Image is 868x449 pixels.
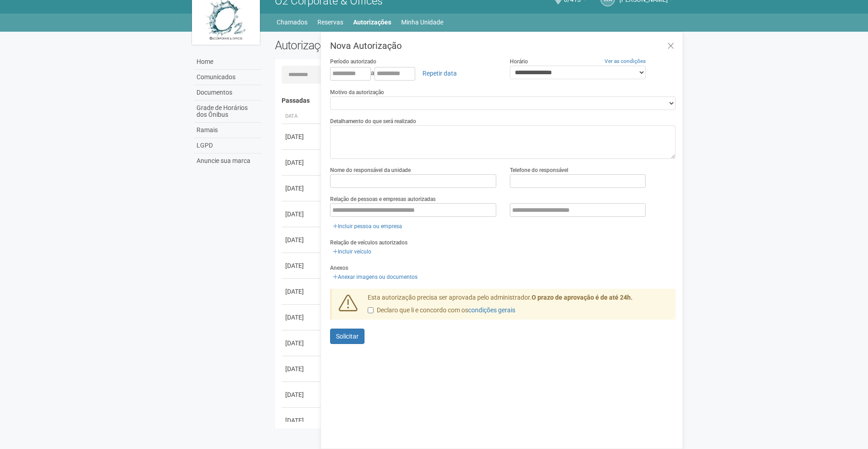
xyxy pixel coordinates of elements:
label: Período autorizado [330,57,376,66]
div: Esta autorização precisa ser aprovada pelo administrador. [361,293,676,320]
label: Telefone do responsável [510,166,568,174]
a: Repetir data [417,66,463,81]
a: Chamados [277,16,307,29]
a: Anexar imagens ou documentos [330,272,420,282]
div: [DATE] [285,390,319,399]
a: condições gerais [468,306,515,314]
h4: Passadas [282,97,670,104]
a: Incluir pessoa ou empresa [330,221,405,231]
label: Nome do responsável da unidade [330,166,411,174]
label: Relação de veículos autorizados [330,239,408,247]
button: Solicitar [330,329,364,344]
a: Ramais [194,123,261,138]
label: Declaro que li e concordo com os [368,306,515,315]
a: Documentos [194,85,261,100]
div: [DATE] [285,313,319,322]
label: Anexos [330,264,348,272]
div: [DATE] [285,339,319,348]
div: [DATE] [285,184,319,193]
div: [DATE] [285,210,319,219]
div: [DATE] [285,158,319,167]
label: Horário [510,57,528,66]
a: Comunicados [194,70,261,85]
th: Data [282,109,322,124]
input: Declaro que li e concordo com oscondições gerais [368,307,374,313]
div: [DATE] [285,364,319,373]
label: Detalhamento do que será realizado [330,117,416,125]
strong: O prazo de aprovação é de até 24h. [532,294,633,301]
div: [DATE] [285,235,319,244]
div: [DATE] [285,261,319,270]
a: Home [194,54,261,70]
a: Ver as condições [604,58,646,64]
label: Motivo da autorização [330,88,384,96]
h2: Autorizações [275,38,469,52]
h3: Nova Autorização [330,41,676,50]
a: Grade de Horários dos Ônibus [194,100,261,123]
div: [DATE] [285,132,319,141]
div: [DATE] [285,287,319,296]
a: Reservas [317,16,343,29]
a: Incluir veículo [330,247,374,257]
a: Autorizações [353,16,391,29]
div: a [330,66,496,81]
div: [DATE] [285,416,319,425]
span: Solicitar [336,333,359,340]
a: Anuncie sua marca [194,153,261,168]
a: Minha Unidade [401,16,443,29]
label: Relação de pessoas e empresas autorizadas [330,195,436,203]
a: LGPD [194,138,261,153]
